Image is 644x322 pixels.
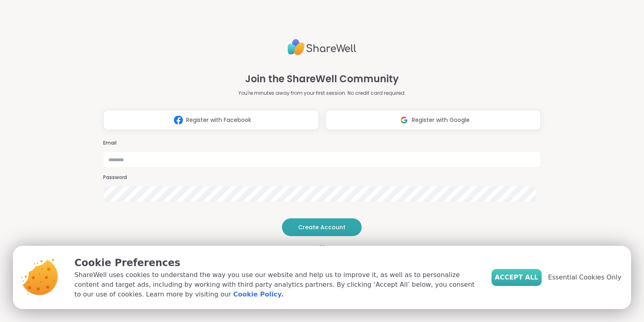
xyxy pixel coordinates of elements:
span: Register with Google [412,116,470,124]
h3: Email [103,140,541,147]
button: Register with Google [325,110,541,130]
p: You're minutes away from your first session. No credit card required. [238,90,406,97]
span: or [309,243,335,251]
img: ShareWell Logomark [171,113,186,128]
img: ShareWell Logo [288,36,356,59]
span: Accept All [495,273,538,282]
p: Cookie Preferences [74,256,479,270]
button: Create Account [282,218,362,236]
img: ShareWell Logomark [396,113,412,128]
span: Create Account [298,223,345,231]
a: Cookie Policy. [233,290,284,299]
h3: Password [103,174,541,181]
span: Register with Facebook [186,116,251,124]
p: ShareWell uses cookies to understand the way you use our website and help us to improve it, as we... [74,270,479,299]
button: Accept All [491,269,542,286]
span: Essential Cookies Only [548,273,621,282]
h1: Join the ShareWell Community [245,72,399,86]
button: Register with Facebook [103,110,319,130]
